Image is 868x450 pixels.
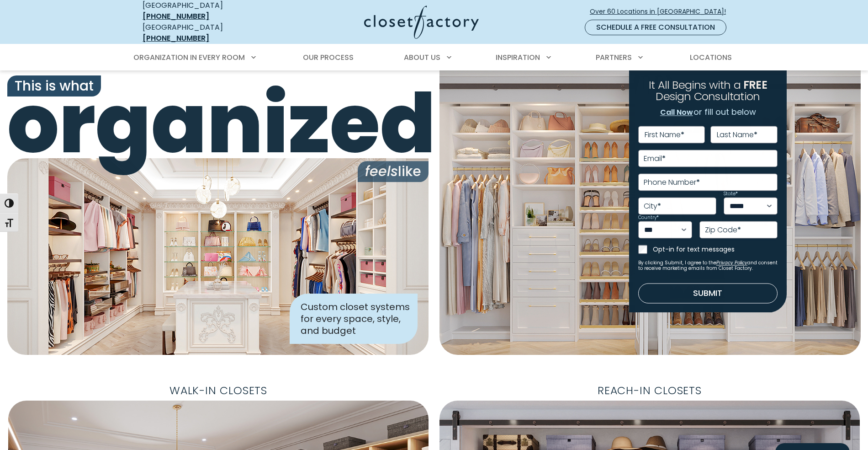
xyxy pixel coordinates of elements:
[133,52,245,63] span: Organization in Every Room
[7,158,429,355] img: Closet Factory designed closet
[590,380,709,401] span: Reach-In Closets
[590,7,733,16] span: Over 60 Locations in [GEOGRAPHIC_DATA]!
[7,83,429,165] span: organized
[162,380,275,401] span: Walk-In Closets
[143,22,275,44] div: [GEOGRAPHIC_DATA]
[303,52,354,63] span: Our Process
[143,33,209,43] a: [PHONE_NUMBER]
[290,294,418,344] div: Custom closet systems for every space, style, and budget
[585,20,726,35] a: Schedule a Free Consultation
[596,52,632,63] span: Partners
[365,161,398,181] i: feels
[358,161,429,182] span: like
[589,4,734,20] a: Over 60 Locations in [GEOGRAPHIC_DATA]!
[690,52,732,63] span: Locations
[364,5,479,39] img: Closet Factory Logo
[127,45,741,70] nav: Primary Menu
[143,11,209,21] a: [PHONE_NUMBER]
[496,52,540,63] span: Inspiration
[404,52,440,63] span: About Us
